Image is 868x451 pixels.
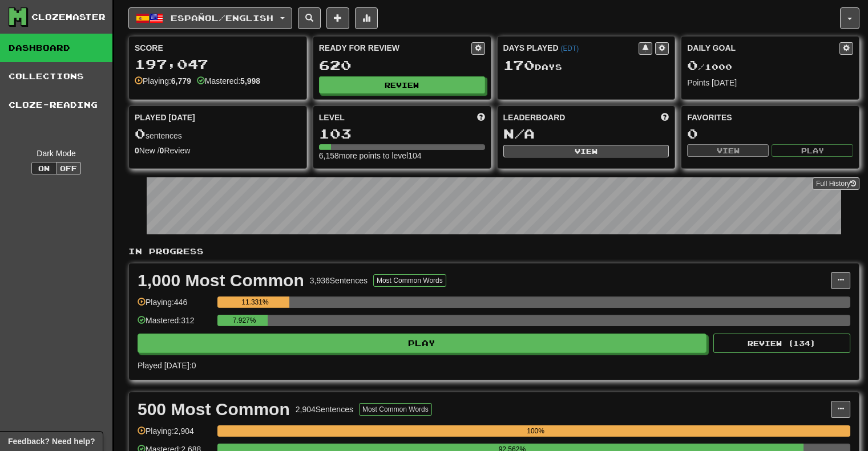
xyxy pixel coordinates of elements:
div: 103 [319,127,485,141]
p: In Progress [128,246,859,257]
button: On [31,162,56,174]
div: 3,936 Sentences [310,275,368,286]
button: More stats [355,7,378,29]
span: N/A [503,125,535,141]
button: Español/English [128,7,292,29]
span: 170 [503,57,535,73]
div: 6,158 more points to level 104 [319,150,485,161]
strong: 6,779 [171,76,191,86]
span: This week in points, UTC [661,112,669,123]
div: New / Review [135,145,301,156]
div: sentences [135,127,301,141]
div: 2,904 Sentences [296,404,353,415]
div: Mastered: 312 [138,315,212,334]
div: Score [135,42,301,54]
span: Open feedback widget [8,436,95,447]
div: 197,047 [135,57,301,71]
button: Play [772,144,853,157]
span: Español / English [171,13,273,23]
div: Clozemaster [31,11,106,23]
div: Days Played [503,42,639,54]
button: Off [56,162,81,174]
button: View [503,145,669,157]
strong: 0 [135,146,139,155]
div: 0 [687,127,853,141]
a: Full History [813,177,859,190]
span: 0 [687,57,698,73]
span: Leaderboard [503,112,566,123]
div: Playing: 2,904 [138,425,212,444]
div: Day s [503,58,669,73]
button: Most Common Words [359,403,432,416]
div: 1,000 Most Common [138,272,304,289]
div: Playing: 446 [138,296,212,315]
div: 500 Most Common [138,401,290,418]
div: Favorites [687,112,853,123]
div: 7.927% [221,315,268,326]
span: Score more points to level up [477,112,485,123]
button: Play [138,334,706,353]
a: (EDT) [560,44,579,52]
span: 0 [135,125,146,141]
span: / 1000 [687,62,732,72]
div: Dark Mode [9,148,104,159]
div: Points [DATE] [687,77,853,88]
div: Daily Goal [687,42,839,55]
span: Level [319,112,345,123]
button: Add sentence to collection [326,7,349,29]
span: Played [DATE] [135,112,195,123]
div: Ready for Review [319,42,471,54]
button: Review [319,76,485,94]
span: Played [DATE]: 0 [138,361,196,370]
div: 11.331% [221,296,289,308]
div: Playing: [135,75,191,87]
div: 620 [319,58,485,72]
strong: 0 [160,146,164,155]
button: Most Common Words [373,274,446,287]
strong: 5,998 [240,76,260,86]
button: Review (134) [713,334,850,353]
div: 100% [221,425,850,437]
button: View [687,144,769,157]
button: Search sentences [298,7,321,29]
div: Mastered: [197,75,260,87]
